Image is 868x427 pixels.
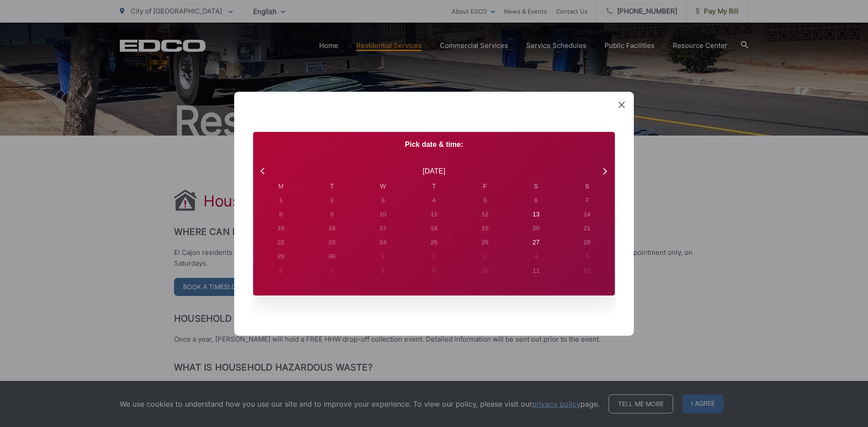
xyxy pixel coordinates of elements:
div: 8 [381,266,385,275]
div: 7 [330,266,334,275]
div: 8 [279,210,283,219]
div: 9 [432,266,436,275]
div: 14 [584,210,591,219]
div: 1 [279,196,283,205]
div: T [409,181,460,191]
div: 5 [585,252,589,261]
div: 11 [430,210,438,219]
div: 10 [379,210,387,219]
div: 24 [379,238,387,247]
div: 29 [278,252,285,261]
div: 5 [483,196,487,205]
div: 27 [533,238,540,247]
p: Pick date & time: [253,139,615,150]
div: 16 [328,224,335,233]
div: S [561,181,613,191]
div: 3 [483,252,487,261]
div: M [255,181,307,191]
div: 18 [430,224,438,233]
div: 10 [481,266,489,275]
div: 28 [584,238,591,247]
div: 20 [533,224,540,233]
div: 15 [278,224,285,233]
div: 21 [584,224,591,233]
div: 12 [584,266,591,275]
div: 2 [330,196,334,205]
div: [DATE] [423,165,445,176]
div: 22 [278,238,285,247]
div: 17 [379,224,387,233]
div: 7 [585,196,589,205]
div: 4 [534,252,538,261]
div: 2 [432,252,436,261]
div: 3 [381,196,385,205]
div: 6 [534,196,538,205]
div: 9 [330,210,334,219]
div: 11 [533,266,540,275]
div: 30 [328,252,335,261]
div: 25 [430,238,438,247]
div: 26 [481,238,489,247]
div: S [510,181,561,191]
div: 19 [481,224,489,233]
div: 6 [279,266,283,275]
div: 13 [533,210,540,219]
div: 4 [432,196,436,205]
div: F [459,181,510,191]
div: 1 [381,252,385,261]
div: W [358,181,409,191]
div: T [307,181,358,191]
div: 23 [328,238,335,247]
div: 12 [481,210,489,219]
